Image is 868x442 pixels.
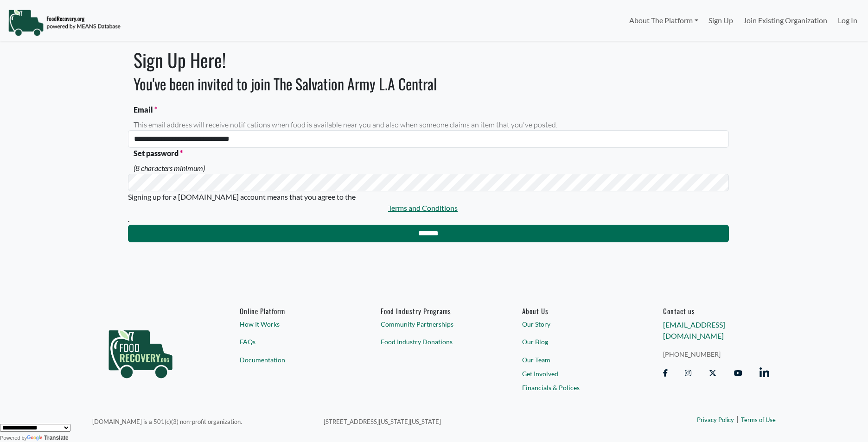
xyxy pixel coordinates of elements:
img: food_recovery_green_logo-76242d7a27de7ed26b67be613a865d9c9037ba317089b267e0515145e5e51427.png [99,307,182,395]
a: Get Involved [522,369,629,379]
a: Join Existing Organization [738,11,832,30]
a: Translate [27,435,69,441]
span: This email address will receive notifications when food is available near you and also when someo... [128,119,729,130]
a: Our Story [522,319,629,329]
h2: You've been invited to join The Salvation Army L.A Central [128,75,729,93]
a: FAQs [240,337,346,347]
a: Sign Up [703,11,738,30]
a: About Us [522,307,629,315]
img: NavigationLogo_FoodRecovery-91c16205cd0af1ed486a0f1a7774a6544ea792ac00100771e7dd3ec7c0e58e41.png [8,9,121,37]
a: Terms of Use [741,416,776,425]
a: [EMAIL_ADDRESS][DOMAIN_NAME] [663,320,725,340]
a: Our Blog [522,337,629,347]
a: Log In [833,11,862,30]
a: [PHONE_NUMBER] [663,349,770,359]
a: Documentation [240,355,346,365]
p: [DOMAIN_NAME] is a 501(c)(3) non-profit organization. [92,416,313,427]
a: Our Team [522,355,629,365]
h1: Sign Up Here! [128,49,729,71]
a: How It Works [240,319,346,329]
h6: Food Industry Programs [381,307,487,315]
a: Financials & Polices [522,382,629,392]
a: Community Partnerships [381,319,487,329]
em: (8 characters minimum) [128,163,729,174]
a: About The Platform [624,11,703,30]
label: Set password [128,148,729,159]
span: | [736,413,739,424]
p: [STREET_ADDRESS][US_STATE][US_STATE] [324,416,602,427]
h6: Online Platform [240,307,346,315]
a: Terms and Conditions [128,202,718,214]
div: Signing up for a [DOMAIN_NAME] account means that you agree to the . [128,191,718,225]
a: Privacy Policy [697,416,734,425]
h6: Contact us [663,307,770,315]
img: Google Translate [27,435,44,442]
label: Email [128,104,729,115]
a: Food Industry Donations [381,337,487,347]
